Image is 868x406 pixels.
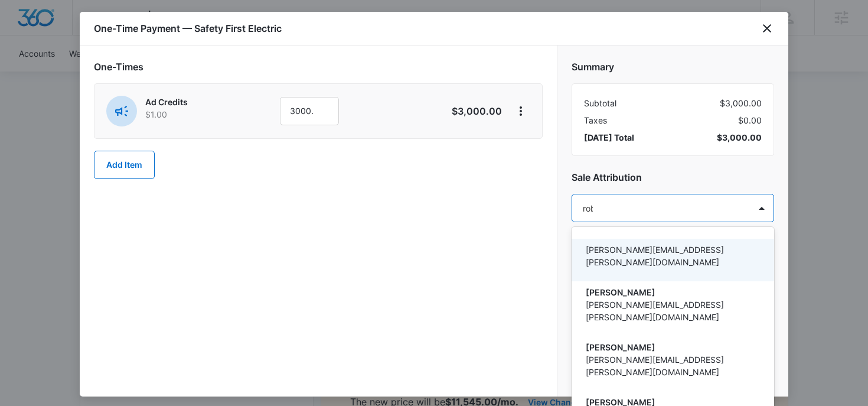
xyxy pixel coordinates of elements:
[586,341,758,353] p: [PERSON_NAME]
[586,243,758,268] p: [PERSON_NAME][EMAIL_ADDRESS][PERSON_NAME][DOMAIN_NAME]
[586,298,758,323] p: [PERSON_NAME][EMAIL_ADDRESS][PERSON_NAME][DOMAIN_NAME]
[586,353,758,378] p: [PERSON_NAME][EMAIL_ADDRESS][PERSON_NAME][DOMAIN_NAME]
[586,286,758,298] p: [PERSON_NAME]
